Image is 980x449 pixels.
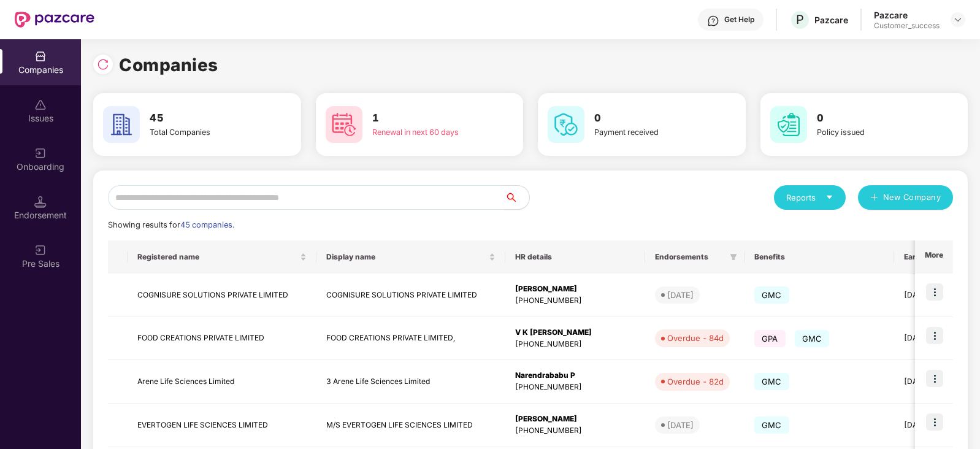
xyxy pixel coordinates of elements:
div: Total Companies [150,126,255,139]
span: New Company [883,191,941,204]
div: V K [PERSON_NAME] [515,327,635,339]
div: Get Help [724,15,754,25]
span: caret-down [825,193,833,201]
h1: Companies [119,52,218,79]
th: Display name [316,240,505,274]
div: Pazcare [874,9,940,21]
div: [PERSON_NAME] [515,283,635,295]
h3: 1 [372,110,478,126]
td: [DATE] [894,360,973,404]
div: [DATE] [667,419,694,431]
div: [PERSON_NAME] [515,413,635,425]
td: EVERTOGEN LIFE SCIENCES LIMITED [128,404,316,447]
h3: 45 [150,110,255,126]
td: COGNISURE SOLUTIONS PRIVATE LIMITED [316,274,505,317]
div: Customer_success [874,21,940,31]
td: FOOD CREATIONS PRIVATE LIMITED, [316,317,505,361]
div: Overdue - 84d [667,332,724,344]
span: filter [730,253,737,261]
h3: 0 [817,110,922,126]
div: [PHONE_NUMBER] [515,425,635,437]
img: svg+xml;base64,PHN2ZyB4bWxucz0iaHR0cDovL3d3dy53My5vcmcvMjAwMC9zdmciIHdpZHRoPSI2MCIgaGVpZ2h0PSI2MC... [770,106,807,143]
h3: 0 [594,110,700,126]
span: Endorsements [655,252,725,262]
td: [DATE] [894,274,973,317]
img: svg+xml;base64,PHN2ZyB4bWxucz0iaHR0cDovL3d3dy53My5vcmcvMjAwMC9zdmciIHdpZHRoPSI2MCIgaGVpZ2h0PSI2MC... [326,106,362,143]
div: [DATE] [667,289,694,301]
img: icon [926,370,943,387]
span: filter [727,250,740,264]
span: Display name [326,252,486,262]
th: Earliest Renewal [894,240,973,274]
img: svg+xml;base64,PHN2ZyB3aWR0aD0iMjAiIGhlaWdodD0iMjAiIHZpZXdCb3g9IjAgMCAyMCAyMCIgZmlsbD0ibm9uZSIgeG... [34,147,47,159]
div: [PHONE_NUMBER] [515,339,635,350]
span: GMC [754,416,789,434]
span: GPA [754,330,786,347]
span: P [796,12,804,27]
img: svg+xml;base64,PHN2ZyBpZD0iQ29tcGFuaWVzIiB4bWxucz0iaHR0cDovL3d3dy53My5vcmcvMjAwMC9zdmciIHdpZHRoPS... [34,50,47,63]
img: icon [926,327,943,344]
img: icon [926,413,943,431]
td: 3 Arene Life Sciences Limited [316,360,505,404]
span: search [504,193,529,202]
img: svg+xml;base64,PHN2ZyB4bWxucz0iaHR0cDovL3d3dy53My5vcmcvMjAwMC9zdmciIHdpZHRoPSI2MCIgaGVpZ2h0PSI2MC... [548,106,584,143]
td: [DATE] [894,404,973,447]
img: svg+xml;base64,PHN2ZyBpZD0iSXNzdWVzX2Rpc2FibGVkIiB4bWxucz0iaHR0cDovL3d3dy53My5vcmcvMjAwMC9zdmciIH... [34,99,47,111]
div: [PHONE_NUMBER] [515,295,635,307]
span: plus [870,193,878,203]
img: svg+xml;base64,PHN2ZyBpZD0iRHJvcGRvd24tMzJ4MzIiIHhtbG5zPSJodHRwOi8vd3d3LnczLm9yZy8yMDAwL3N2ZyIgd2... [953,15,963,25]
td: M/S EVERTOGEN LIFE SCIENCES LIMITED [316,404,505,447]
div: [PHONE_NUMBER] [515,382,635,393]
td: COGNISURE SOLUTIONS PRIVATE LIMITED [128,274,316,317]
div: Renewal in next 60 days [372,126,478,139]
span: GMC [754,286,789,304]
span: Registered name [137,252,297,262]
th: More [915,240,953,274]
div: Policy issued [817,126,922,139]
img: icon [926,283,943,301]
button: plusNew Company [858,185,953,210]
img: svg+xml;base64,PHN2ZyBpZD0iUmVsb2FkLTMyeDMyIiB4bWxucz0iaHR0cDovL3d3dy53My5vcmcvMjAwMC9zdmciIHdpZH... [97,58,109,71]
button: search [504,185,530,210]
img: svg+xml;base64,PHN2ZyB3aWR0aD0iMTQuNSIgaGVpZ2h0PSIxNC41IiB2aWV3Qm94PSIwIDAgMTYgMTYiIGZpbGw9Im5vbm... [34,196,47,208]
div: Payment received [594,126,700,139]
th: Benefits [745,240,894,274]
div: Reports [786,191,833,204]
span: GMC [754,373,789,390]
td: [DATE] [894,317,973,361]
th: HR details [505,240,645,274]
span: 45 companies. [180,220,234,229]
div: Narendrababu P [515,370,635,382]
td: Arene Life Sciences Limited [128,360,316,404]
img: svg+xml;base64,PHN2ZyB4bWxucz0iaHR0cDovL3d3dy53My5vcmcvMjAwMC9zdmciIHdpZHRoPSI2MCIgaGVpZ2h0PSI2MC... [103,106,140,143]
span: Showing results for [108,220,234,229]
div: Pazcare [814,14,848,26]
th: Registered name [128,240,316,274]
img: svg+xml;base64,PHN2ZyBpZD0iSGVscC0zMngzMiIgeG1sbnM9Imh0dHA6Ly93d3cudzMub3JnLzIwMDAvc3ZnIiB3aWR0aD... [707,15,719,27]
span: GMC [795,330,830,347]
img: New Pazcare Logo [15,12,94,28]
td: FOOD CREATIONS PRIVATE LIMITED [128,317,316,361]
img: svg+xml;base64,PHN2ZyB3aWR0aD0iMjAiIGhlaWdodD0iMjAiIHZpZXdCb3g9IjAgMCAyMCAyMCIgZmlsbD0ibm9uZSIgeG... [34,244,47,256]
div: Overdue - 82d [667,375,724,388]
